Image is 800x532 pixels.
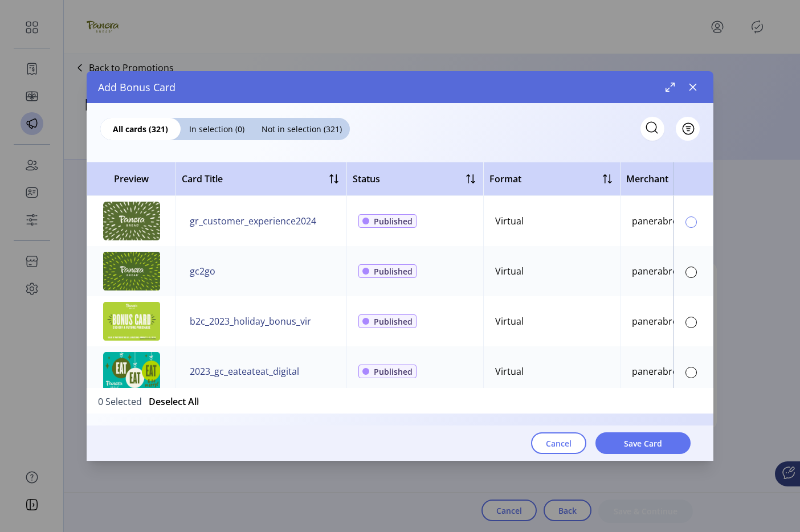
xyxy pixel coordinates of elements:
[632,365,688,378] div: panerabread
[100,123,181,135] span: All cards (321)
[661,78,679,96] button: Maximize
[253,123,350,135] span: Not in selection (321)
[181,118,253,140] div: In selection (0)
[181,123,253,135] span: In selection (0)
[103,252,160,290] img: preview
[595,432,691,454] button: Save Card
[187,312,313,330] button: b2c_2023_holiday_bonus_vir
[149,395,199,408] button: Deselect All
[546,437,572,449] span: Cancel
[93,172,170,186] span: Preview
[374,265,413,277] span: Published
[374,316,413,328] span: Published
[676,117,700,141] button: Filter Button
[190,214,316,228] span: gr_customer_experience2024
[190,365,299,378] span: 2023_gc_eateateat_digital
[103,202,160,240] img: preview
[495,314,524,328] div: Virtual
[103,302,160,341] img: preview
[190,264,215,278] span: gc2go
[489,172,521,186] span: Format
[253,118,350,140] div: Not in selection (321)
[632,214,688,228] div: panerabread
[98,395,142,407] span: 0 Selected
[353,172,380,186] div: Status
[626,172,668,186] span: Merchant
[98,80,175,95] span: Add Bonus Card
[632,314,688,328] div: panerabread
[100,118,181,140] div: All cards (321)
[531,432,586,454] button: Cancel
[187,212,319,230] button: gr_customer_experience2024
[187,362,301,380] button: 2023_gc_eateateat_digital
[495,214,524,228] div: Virtual
[624,437,662,449] span: Save Card
[374,215,413,227] span: Published
[632,264,688,278] div: panerabread
[182,172,223,186] span: Card Title
[374,366,413,378] span: Published
[495,365,524,378] div: Virtual
[495,264,524,278] div: Virtual
[187,262,218,280] button: gc2go
[190,314,311,328] span: b2c_2023_holiday_bonus_vir
[103,352,160,391] img: preview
